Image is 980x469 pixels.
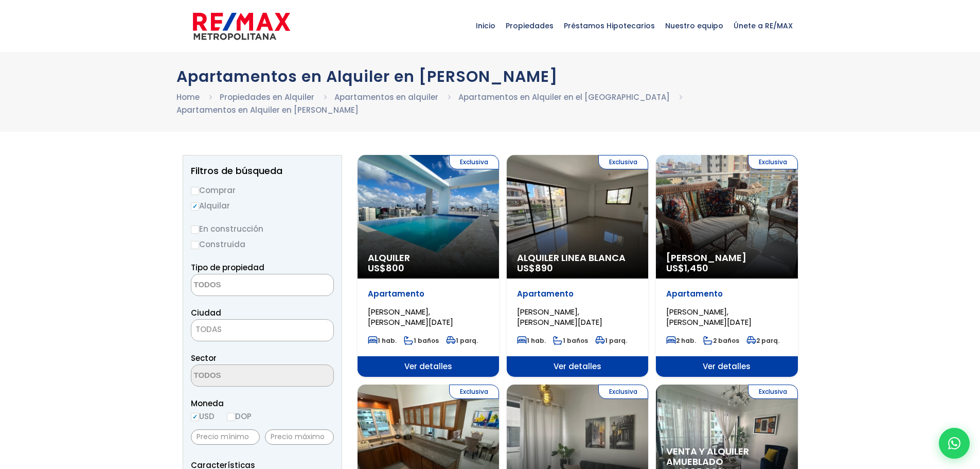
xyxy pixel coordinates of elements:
span: 2 hab. [666,336,696,345]
span: Préstamos Hipotecarios [559,10,660,41]
span: Sector [191,353,217,363]
span: Alquiler Linea Blanca [517,253,638,263]
span: 2 baños [703,336,739,345]
span: 1 hab. [517,336,546,345]
span: TODAS [191,319,334,341]
span: TODAS [191,322,333,337]
span: Alquiler [368,253,489,263]
label: DOP [227,410,252,423]
span: US$ [368,262,404,274]
a: Apartamentos en alquiler [334,92,438,102]
label: En construcción [191,222,334,235]
span: Nuestro equipo [660,10,728,41]
span: Venta y alquiler amueblado [666,446,787,467]
p: Apartamento [368,289,489,299]
a: Exclusiva [PERSON_NAME] US$1,450 Apartamento [PERSON_NAME], [PERSON_NAME][DATE] 2 hab. 2 baños 2 ... [656,155,797,377]
input: Construida [191,241,199,249]
h2: Filtros de búsqueda [191,166,334,176]
span: 800 [386,262,404,274]
h1: Apartamentos en Alquiler en [PERSON_NAME] [176,67,804,85]
span: 890 [535,262,553,274]
input: En construcción [191,225,199,234]
span: Exclusiva [449,385,499,399]
span: TODAS [195,324,222,335]
img: remax-metropolitana-logo [193,11,290,42]
p: Apartamento [517,289,638,299]
span: 2 parq. [746,336,779,345]
textarea: Search [191,365,291,387]
span: [PERSON_NAME], [PERSON_NAME][DATE] [517,306,602,327]
span: [PERSON_NAME], [PERSON_NAME][DATE] [368,306,453,327]
span: Ver detalles [507,356,648,377]
span: Exclusiva [748,155,798,169]
li: Apartamentos en Alquiler en [PERSON_NAME] [176,103,359,116]
span: US$ [517,262,553,274]
span: 1 parq. [446,336,478,345]
span: Ciudad [191,307,221,318]
span: Exclusiva [598,385,648,399]
span: 1 baños [404,336,439,345]
label: Construida [191,238,334,251]
span: [PERSON_NAME] [666,253,787,263]
span: US$ [666,262,708,274]
a: Exclusiva Alquiler Linea Blanca US$890 Apartamento [PERSON_NAME], [PERSON_NAME][DATE] 1 hab. 1 ba... [507,155,648,377]
span: Exclusiva [748,385,798,399]
p: Apartamento [666,289,787,299]
input: Precio mínimo [191,429,260,445]
input: Comprar [191,187,199,195]
a: Apartamentos en Alquiler en el [GEOGRAPHIC_DATA] [458,92,670,102]
a: Exclusiva Alquiler US$800 Apartamento [PERSON_NAME], [PERSON_NAME][DATE] 1 hab. 1 baños 1 parq. V... [358,155,499,377]
span: Moneda [191,397,334,410]
label: USD [191,410,215,423]
span: Ver detalles [358,356,499,377]
input: Precio máximo [265,429,334,445]
label: Alquilar [191,199,334,212]
span: 1,450 [684,262,708,274]
input: USD [191,413,199,421]
label: Comprar [191,184,334,197]
a: Home [176,92,200,102]
textarea: Search [191,274,291,297]
input: Alquilar [191,202,199,211]
span: 1 parq. [595,336,627,345]
span: Únete a RE/MAX [728,10,798,41]
span: Tipo de propiedad [191,262,264,273]
span: Inicio [471,10,501,41]
input: DOP [227,413,235,421]
span: Ver detalles [656,356,797,377]
span: Exclusiva [598,155,648,169]
span: Exclusiva [449,155,499,169]
span: Propiedades [501,10,559,41]
span: 1 hab. [368,336,397,345]
span: 1 baños [553,336,588,345]
span: [PERSON_NAME], [PERSON_NAME][DATE] [666,306,752,327]
a: Propiedades en Alquiler [220,92,314,102]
